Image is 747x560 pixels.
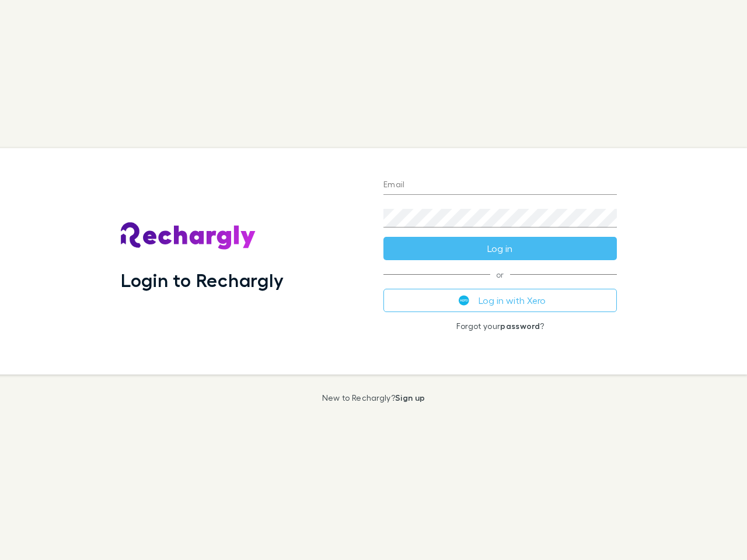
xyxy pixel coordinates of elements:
h1: Login to Rechargly [121,269,284,291]
img: Rechargly's Logo [121,222,256,250]
img: Xero's logo [459,295,469,306]
p: Forgot your ? [383,321,617,331]
button: Log in with Xero [383,289,617,312]
button: Log in [383,237,617,260]
p: New to Rechargly? [322,393,425,402]
a: password [500,321,540,331]
a: Sign up [395,393,425,402]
